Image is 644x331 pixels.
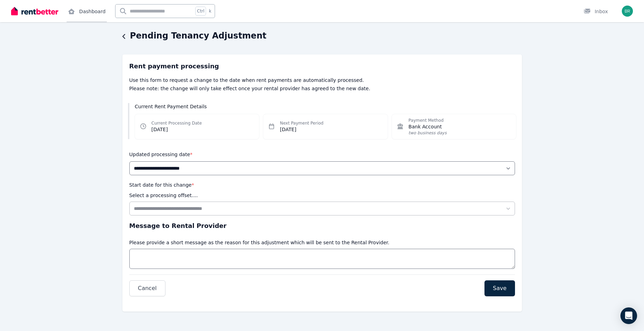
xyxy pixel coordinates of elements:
h1: Pending Tenancy Adjustment [130,30,267,41]
dt: Next Payment Period [280,120,324,126]
img: Brandon Midlane [622,6,633,17]
dt: Current Processing Date [152,120,202,126]
dd: [DATE] [152,126,202,133]
dt: Payment Method [409,118,447,123]
span: Bank Account [409,123,447,130]
div: Open Intercom Messenger [620,307,637,324]
img: RentBetter [11,6,58,16]
h3: Message to Rental Provider [129,221,515,231]
p: Use this form to request a change to the date when rent payments are automatically processed. [129,77,515,84]
button: Cancel [129,280,165,296]
p: Please note: the change will only take effect once your rental provider has agreed to the new date. [129,85,515,92]
span: k [209,8,211,14]
p: Please provide a short message as the reason for this adjustment which will be sent to the Rental... [129,239,389,246]
span: Ctrl [195,7,206,16]
div: Inbox [584,8,608,15]
h3: Current Rent Payment Details [135,103,516,110]
label: Updated processing date [129,152,193,157]
span: Save [493,284,506,292]
button: Save [484,280,515,296]
h3: Rent payment processing [129,61,515,71]
dd: [DATE] [280,126,324,133]
span: Cancel [138,284,157,292]
p: Select a processing offset.... [129,192,198,199]
span: two business days [409,130,447,136]
label: Start date for this change [129,182,194,188]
